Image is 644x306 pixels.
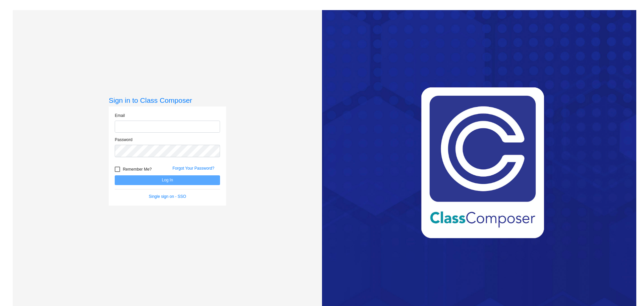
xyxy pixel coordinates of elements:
[109,96,226,104] h3: Sign in to Class Composer
[149,194,186,199] a: Single sign on - SSO
[115,175,220,185] button: Log In
[123,165,152,173] span: Remember Me?
[115,113,125,119] label: Email
[115,137,132,143] label: Password
[172,166,214,171] a: Forgot Your Password?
